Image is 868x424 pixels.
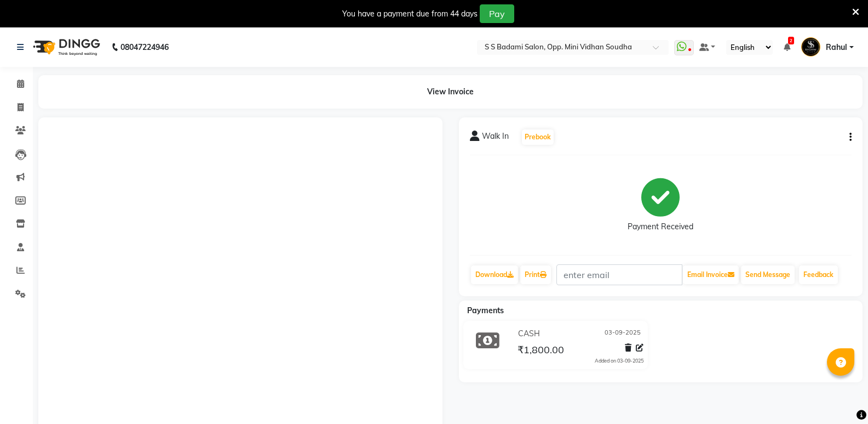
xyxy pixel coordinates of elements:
[556,264,682,285] input: enter email
[741,265,795,284] button: Send Message
[482,131,509,146] span: Walk In
[480,4,514,23] button: Pay
[520,265,551,284] a: Print
[822,380,857,413] iframe: chat widget
[595,357,643,365] div: Added on 03-09-2025
[120,32,169,63] b: 08047224946
[826,42,847,53] span: Rahul
[801,37,820,56] img: Rahul
[784,42,790,52] a: 2
[788,37,794,44] span: 2
[38,75,863,109] div: View Invoice
[467,306,504,315] span: Payments
[628,221,693,233] div: Payment Received
[28,32,103,63] img: logo
[605,328,641,340] span: 03-09-2025
[342,8,478,20] div: You have a payment due from 44 days
[518,328,540,340] span: CASH
[518,343,564,359] span: ₹1,800.00
[799,265,838,284] a: Feedback
[471,265,518,284] a: Download
[522,129,554,145] button: Prebook
[683,265,739,284] button: Email Invoice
